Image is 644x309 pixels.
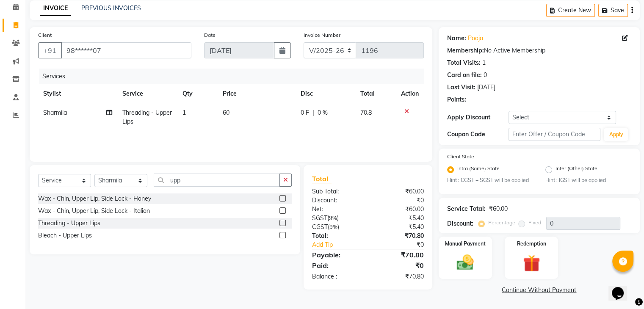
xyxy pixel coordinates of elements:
span: 0 F [301,108,309,117]
img: _cash.svg [451,253,479,272]
span: 70.8 [360,109,372,116]
span: SGST [312,214,327,222]
a: Continue Without Payment [440,286,638,295]
span: 9% [329,223,337,230]
div: Discount: [306,196,368,205]
span: Total [312,174,332,183]
div: Services [39,69,430,84]
th: Action [396,84,424,103]
div: Discount: [447,219,473,228]
th: Total [355,84,396,103]
div: Total Visits: [447,58,481,67]
small: Hint : IGST will be applied [545,177,631,184]
span: Threading - Upper Lips [122,109,172,125]
div: Membership: [447,46,484,55]
div: Card on file: [447,71,482,80]
div: Points: [447,95,466,104]
div: Total: [306,232,368,240]
div: ₹0 [378,240,430,249]
div: ₹0 [368,260,430,270]
div: Apply Discount [447,113,509,122]
span: 1 [182,109,186,116]
input: Enter Offer / Coupon Code [509,128,601,141]
div: ( ) [306,223,368,232]
input: Search or Scan [154,174,280,187]
div: ₹60.00 [368,205,430,214]
button: Save [598,4,628,17]
div: ₹5.40 [368,214,430,223]
input: Search by Name/Mobile/Email/Code [61,42,191,58]
div: No Active Membership [447,46,631,55]
div: Balance : [306,272,368,281]
th: Price [217,84,296,103]
div: ( ) [306,214,368,223]
div: Bleach - Upper Lips [38,231,92,240]
small: Hint : CGST + SGST will be applied [447,177,533,184]
label: Manual Payment [445,240,486,248]
span: 60 [222,109,229,116]
div: 1 [482,58,486,67]
label: Percentage [488,219,515,226]
div: ₹0 [368,196,430,205]
div: ₹70.80 [368,232,430,240]
span: 0 % [318,108,328,117]
label: Invoice Number [304,31,340,39]
img: _gift.svg [518,253,545,274]
label: Client State [447,153,474,160]
div: Paid: [306,260,368,270]
div: Name: [447,34,466,43]
button: +91 [38,42,62,58]
label: Fixed [528,219,541,226]
span: CGST [312,223,328,231]
iframe: chat widget [608,275,636,301]
th: Disc [296,84,355,103]
div: [DATE] [477,83,495,92]
a: INVOICE [40,1,71,16]
th: Service [117,84,177,103]
span: 9% [329,215,337,221]
div: Sub Total: [306,187,368,196]
a: Add Tip [306,240,378,249]
div: ₹60.00 [489,204,508,213]
label: Inter (Other) State [556,165,597,175]
label: Client [38,31,52,39]
div: Coupon Code [447,130,509,139]
div: 0 [484,71,487,80]
button: Create New [546,4,595,17]
div: ₹5.40 [368,223,430,232]
div: Wax - Chin, Upper Lip, Side Lock - Honey [38,194,151,203]
label: Redemption [517,240,546,248]
div: ₹60.00 [368,187,430,196]
a: PREVIOUS INVOICES [81,4,141,12]
label: Date [204,31,216,39]
span: Sharmila [43,109,67,116]
div: Payable: [306,250,368,260]
div: Wax - Chin, Upper Lip, Side Lock - Italian [38,207,150,215]
th: Stylist [38,84,117,103]
div: Last Visit: [447,83,475,92]
div: Net: [306,205,368,214]
div: ₹70.80 [368,272,430,281]
div: Threading - Upper Lips [38,219,100,228]
a: Pooja [468,34,483,43]
th: Qty [177,84,217,103]
div: ₹70.80 [368,250,430,260]
span: | [312,108,314,117]
div: Service Total: [447,204,486,213]
button: Apply [604,128,628,141]
label: Intra (Same) State [457,165,500,175]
